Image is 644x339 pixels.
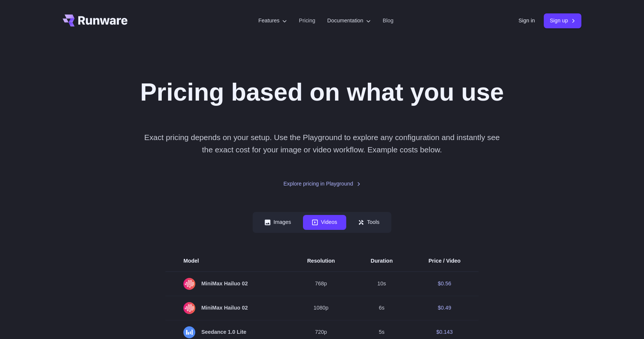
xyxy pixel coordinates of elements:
label: Features [258,16,287,25]
button: Images [256,215,300,229]
td: 768p [289,272,353,296]
span: Seedance 1.0 Lite [183,326,271,338]
td: 6s [353,296,411,320]
th: Price / Video [411,251,479,272]
td: 1080p [289,296,353,320]
p: Exact pricing depends on your setup. Use the Playground to explore any configuration and instantl... [141,131,503,156]
span: MiniMax Hailuo 02 [183,302,271,314]
a: Go to / [63,15,127,26]
button: Videos [303,215,346,229]
td: $0.49 [411,296,479,320]
td: 10s [353,272,411,296]
th: Resolution [289,251,353,272]
a: Explore pricing in Playground [283,180,360,188]
label: Documentation [327,16,371,25]
th: Duration [353,251,411,272]
th: Model [165,251,289,272]
span: MiniMax Hailuo 02 [183,278,271,290]
h1: Pricing based on what you use [140,77,504,107]
a: Pricing [299,16,315,25]
a: Sign up [544,13,581,28]
a: Sign in [518,16,535,25]
a: Blog [383,16,394,25]
button: Tools [349,215,389,229]
td: $0.56 [411,272,479,296]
